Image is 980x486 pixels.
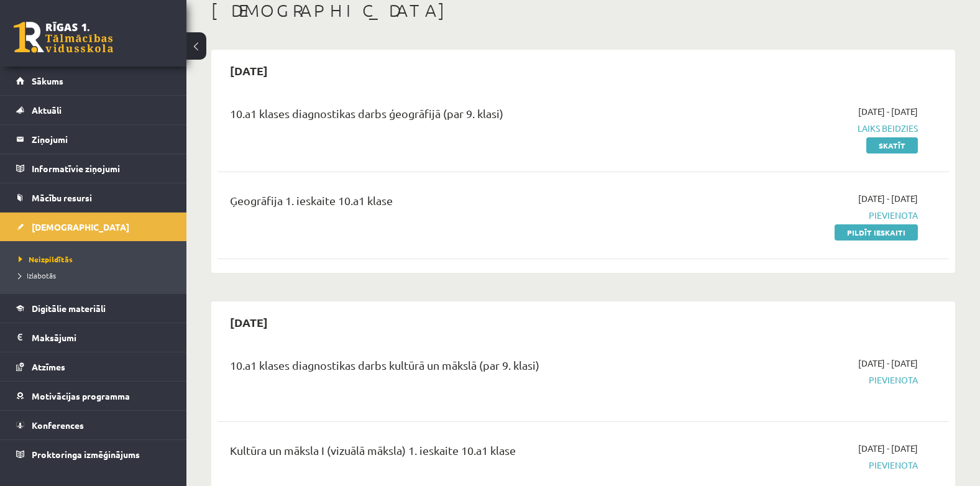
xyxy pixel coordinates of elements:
a: Digitālie materiāli [16,294,171,323]
span: Konferences [32,420,84,431]
div: Ģeogrāfija 1. ieskaite 10.a1 klase [230,192,682,215]
a: Neizpildītās [19,254,174,265]
span: [DATE] - [DATE] [858,105,918,118]
legend: Ziņojumi [32,125,171,154]
a: Skatīt [866,137,918,154]
a: Informatīvie ziņojumi [16,154,171,183]
a: Rīgas 1. Tālmācības vidusskola [14,22,113,53]
a: Sākums [16,66,171,95]
span: Pievienota [701,459,918,472]
span: Proktoringa izmēģinājums [32,449,140,460]
div: 10.a1 klases diagnostikas darbs ģeogrāfijā (par 9. klasi) [230,105,682,128]
a: Mācību resursi [16,183,171,212]
span: [DEMOGRAPHIC_DATA] [32,221,129,232]
div: 10.a1 klases diagnostikas darbs kultūrā un mākslā (par 9. klasi) [230,357,682,380]
a: Ziņojumi [16,125,171,154]
a: Konferences [16,411,171,439]
a: Izlabotās [19,270,174,281]
a: [DEMOGRAPHIC_DATA] [16,213,171,241]
span: Laiks beidzies [701,122,918,135]
a: Atzīmes [16,352,171,381]
span: Pievienota [701,374,918,387]
div: Kultūra un māksla I (vizuālā māksla) 1. ieskaite 10.a1 klase [230,442,682,465]
span: Pievienota [701,209,918,222]
a: Maksājumi [16,323,171,352]
span: Atzīmes [32,361,65,372]
span: Aktuāli [32,104,62,116]
span: Mācību resursi [32,192,92,203]
a: Aktuāli [16,96,171,124]
h2: [DATE] [218,308,280,337]
a: Pildīt ieskaiti [835,224,918,241]
span: Sākums [32,75,63,86]
span: Izlabotās [19,270,56,280]
a: Proktoringa izmēģinājums [16,440,171,469]
span: Motivācijas programma [32,390,130,401]
span: [DATE] - [DATE] [858,357,918,370]
span: [DATE] - [DATE] [858,442,918,455]
h2: [DATE] [218,56,280,85]
legend: Informatīvie ziņojumi [32,154,171,183]
legend: Maksājumi [32,323,171,352]
span: [DATE] - [DATE] [858,192,918,205]
span: Digitālie materiāli [32,303,106,314]
a: Motivācijas programma [16,382,171,410]
span: Neizpildītās [19,254,73,264]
